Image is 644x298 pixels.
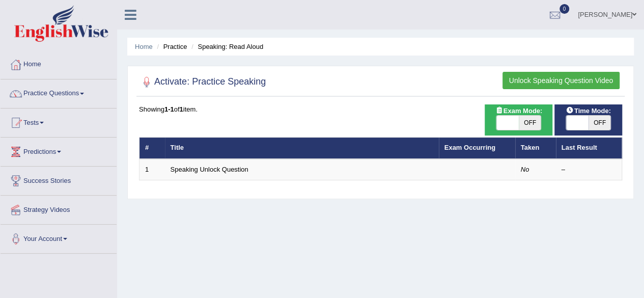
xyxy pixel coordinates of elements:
[189,42,263,51] li: Speaking: Read Aloud
[135,43,153,50] a: Home
[444,144,495,151] a: Exam Occurring
[589,116,611,130] span: OFF
[1,50,117,76] a: Home
[139,74,266,90] h2: Activate: Practice Speaking
[139,138,165,159] th: #
[171,166,248,173] a: Speaking Unlock Question
[562,165,617,175] div: –
[1,225,117,250] a: Your Account
[519,116,541,130] span: OFF
[1,79,117,105] a: Practice Questions
[1,196,117,221] a: Strategy Videos
[491,105,546,116] span: Exam Mode:
[139,159,165,180] td: 1
[485,104,552,136] div: Show exams occurring in exams
[164,105,174,113] b: 1-1
[556,138,622,159] th: Last Result
[521,166,529,173] em: No
[165,138,439,159] th: Title
[180,105,183,113] b: 1
[1,167,117,192] a: Success Stories
[154,42,187,51] li: Practice
[1,109,117,134] a: Tests
[1,138,117,163] a: Predictions
[502,72,620,89] button: Unlock Speaking Question Video
[562,105,615,116] span: Time Mode:
[139,104,622,114] div: Showing of item.
[515,138,556,159] th: Taken
[559,4,570,14] span: 0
